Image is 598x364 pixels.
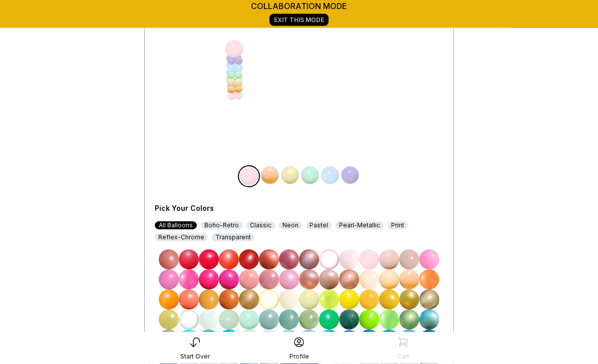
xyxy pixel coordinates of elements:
div: Cart [397,352,409,360]
a: Exit This Mode [269,14,329,26]
div: Transparent [212,234,254,242]
div: All Balloons [155,222,197,230]
div: Print [388,222,408,230]
div: Pastel [306,222,332,230]
div: Classic [246,222,275,230]
div: Pearl-Metallic [336,222,384,230]
div: Neon [279,222,302,230]
div: Start Over [180,352,210,360]
div: Pick Your Colors [155,204,328,214]
div: Boho-Retro [201,222,242,230]
div: Reflex-Chrome [155,234,208,242]
div: Profile [289,352,309,360]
